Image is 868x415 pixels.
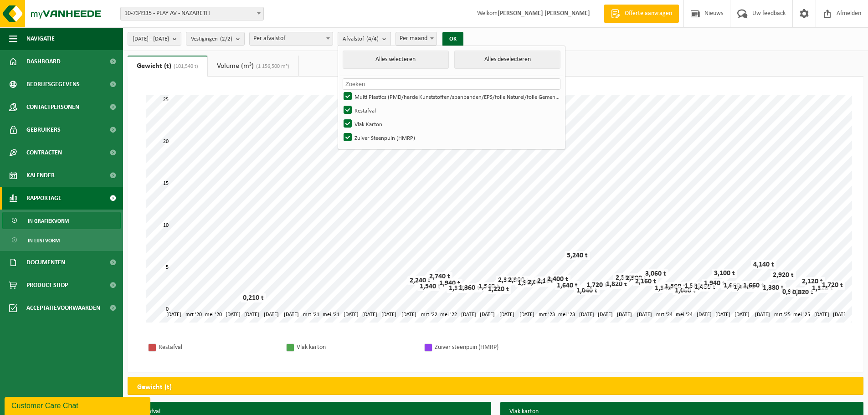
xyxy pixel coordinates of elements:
[545,275,570,284] div: 2,400 t
[128,56,207,77] a: Gewicht (t)
[395,32,437,46] span: Per maand
[26,274,68,297] span: Product Shop
[820,281,845,290] div: 1,720 t
[120,7,264,20] span: 10-734935 - PLAY AV - NAZARETH
[28,232,60,249] span: In lijstvorm
[565,251,590,260] div: 5,240 t
[498,10,590,17] strong: [PERSON_NAME] [PERSON_NAME]
[454,51,560,69] button: Alles deselecteren
[26,50,61,73] span: Dashboard
[417,282,443,291] div: 1,540 t
[476,282,502,291] div: 1,540 t
[407,276,433,285] div: 2,240 t
[254,64,289,69] span: (1 156,500 m³)
[186,32,245,46] button: Vestigingen(2/2)
[623,274,649,283] div: 2,500 t
[663,282,688,291] div: 1,560 t
[220,36,232,42] count: (2/2)
[682,282,708,291] div: 1,580 t
[26,164,55,187] span: Kalender
[2,212,121,229] a: In grafiekvorm
[790,288,816,297] div: 0,820 t
[26,27,55,50] span: Navigatie
[133,32,169,46] span: [DATE] - [DATE]
[427,272,452,281] div: 2,740 t
[241,293,266,302] div: 0,210 t
[208,56,298,77] a: Volume (m³)
[613,273,639,282] div: 2,590 t
[191,32,232,46] span: Vestigingen
[447,284,472,293] div: 1,320 t
[643,269,668,278] div: 3,060 t
[515,278,541,287] div: 1,980 t
[342,131,560,144] label: Zuiver Steenpuin (HMRP)
[26,187,62,210] span: Rapportage
[343,51,449,69] button: Alles selecteren
[604,280,629,289] div: 1,820 t
[584,281,610,290] div: 1,720 t
[810,284,835,293] div: 1,320 t
[574,286,600,295] div: 1,040 t
[342,90,560,103] label: Multi Plastics (PMD/harde Kunststoffen/spanbanden/EPS/folie Naturel/folie Gemengd)
[121,7,263,20] span: 10-734935 - PLAY AV - NAZARETH
[535,277,560,286] div: 2,180 t
[297,342,415,353] div: Vlak karton
[741,281,766,290] div: 1,660 t
[496,276,521,285] div: 2,320 t
[604,5,679,23] a: Offerte aanvragen
[437,279,462,288] div: 1,940 t
[555,281,580,290] div: 1,640 t
[633,277,658,286] div: 2,160 t
[652,284,678,293] div: 1,340 t
[159,342,277,353] div: Restafval
[486,285,511,294] div: 1,220 t
[26,251,65,274] span: Documenten
[2,231,121,249] a: In lijstvorm
[28,212,69,230] span: In grafiekvorm
[751,260,776,269] div: 4,140 t
[712,269,737,278] div: 3,100 t
[525,278,551,287] div: 2,060 t
[26,297,100,319] span: Acceptatievoorwaarden
[396,32,437,45] span: Per maand
[128,32,181,46] button: [DATE] - [DATE]
[342,103,560,117] label: Restafval
[26,141,62,164] span: Contracten
[692,282,718,292] div: 1,480 t
[250,32,333,45] span: Per afvalstof
[343,78,560,90] input: Zoeken
[26,118,61,141] span: Gebruikers
[171,64,198,69] span: (101,540 t)
[673,286,698,295] div: 1,060 t
[622,9,674,18] span: Offerte aanvragen
[342,117,560,131] label: Vlak Karton
[760,283,786,292] div: 1,380 t
[770,271,796,280] div: 2,920 t
[800,277,825,286] div: 2,120 t
[338,32,391,46] button: Afvalstof(4/4)
[721,281,747,290] div: 1,660 t
[702,279,727,288] div: 1,940 t
[366,36,379,42] count: (4/4)
[343,32,379,46] span: Afvalstof
[442,32,463,46] button: OK
[26,73,80,96] span: Bedrijfsgegevens
[249,32,333,46] span: Per afvalstof
[780,287,806,297] div: 0,920 t
[26,96,79,118] span: Contactpersonen
[5,395,152,415] iframe: chat widget
[506,276,531,285] div: 2,300 t
[457,283,482,292] div: 1,360 t
[731,283,757,292] div: 1,440 t
[128,377,181,397] h2: Gewicht (t)
[435,342,553,353] div: Zuiver steenpuin (HMRP)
